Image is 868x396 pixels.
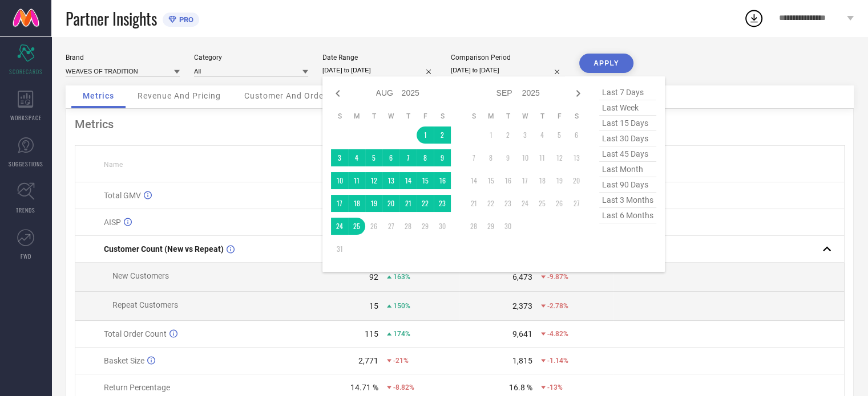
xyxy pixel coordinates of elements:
[512,272,532,281] div: 6,473
[547,357,568,365] span: -1.14%
[104,191,141,200] span: Total GMV
[322,64,437,76] input: Select date range
[322,54,437,62] div: Date Range
[331,218,348,235] td: Sun Aug 24 2025
[547,273,568,281] span: -9.87%
[417,112,434,121] th: Friday
[10,113,42,122] span: WORKSPACE
[112,300,178,309] span: Repeat Customers
[547,330,568,338] span: -4.82%
[547,302,568,310] span: -2.78%
[434,149,451,166] td: Sat Aug 09 2025
[358,356,378,365] div: 2,771
[534,126,551,144] td: Thu Sep 04 2025
[365,149,382,166] td: Tue Aug 05 2025
[348,112,365,121] th: Monday
[104,244,224,254] span: Customer Count (New vs Repeat)
[369,272,378,281] div: 92
[744,8,764,28] div: Open download list
[465,195,482,212] td: Sun Sep 21 2025
[104,218,121,227] span: AISP
[465,112,482,121] th: Sunday
[599,131,656,146] span: last 30 days
[331,172,348,189] td: Sun Aug 10 2025
[382,112,399,121] th: Wednesday
[382,195,399,212] td: Wed Aug 20 2025
[348,195,365,212] td: Mon Aug 18 2025
[9,160,43,168] span: SUGGESTIONS
[365,195,382,212] td: Tue Aug 19 2025
[568,112,585,121] th: Saturday
[83,91,114,100] span: Metrics
[393,330,410,338] span: 174%
[512,356,532,365] div: 1,815
[534,172,551,189] td: Thu Sep 18 2025
[104,329,167,338] span: Total Order Count
[393,273,410,281] span: 163%
[568,149,585,166] td: Sat Sep 13 2025
[482,112,499,121] th: Monday
[417,126,434,144] td: Fri Aug 01 2025
[138,91,221,100] span: Revenue And Pricing
[482,218,499,235] td: Mon Sep 29 2025
[348,149,365,166] td: Mon Aug 04 2025
[499,126,516,144] td: Tue Sep 02 2025
[499,149,516,166] td: Tue Sep 09 2025
[516,172,534,189] td: Wed Sep 17 2025
[66,7,157,30] span: Partner Insights
[417,195,434,212] td: Fri Aug 22 2025
[465,149,482,166] td: Sun Sep 07 2025
[499,172,516,189] td: Tue Sep 16 2025
[571,87,585,100] div: Next month
[176,15,193,24] span: PRO
[482,195,499,212] td: Mon Sep 22 2025
[534,149,551,166] td: Thu Sep 11 2025
[568,195,585,212] td: Sat Sep 27 2025
[568,172,585,189] td: Sat Sep 20 2025
[348,172,365,189] td: Mon Aug 11 2025
[21,252,31,260] span: FWD
[331,149,348,166] td: Sun Aug 03 2025
[499,218,516,235] td: Tue Sep 30 2025
[599,116,656,131] span: last 15 days
[434,218,451,235] td: Sat Aug 30 2025
[9,67,43,76] span: SCORECARDS
[599,208,656,223] span: last 6 months
[516,149,534,166] td: Wed Sep 10 2025
[516,195,534,212] td: Wed Sep 24 2025
[599,85,656,100] span: last 7 days
[482,126,499,144] td: Mon Sep 01 2025
[434,126,451,144] td: Sat Aug 02 2025
[382,149,399,166] td: Wed Aug 06 2025
[568,126,585,144] td: Sat Sep 06 2025
[365,329,378,338] div: 115
[393,383,414,391] span: -8.82%
[399,149,417,166] td: Thu Aug 07 2025
[551,195,568,212] td: Fri Sep 26 2025
[194,54,308,62] div: Category
[244,91,332,100] span: Customer And Orders
[482,149,499,166] td: Mon Sep 08 2025
[350,383,378,392] div: 14.71 %
[551,172,568,189] td: Fri Sep 19 2025
[512,301,532,311] div: 2,373
[331,240,348,258] td: Sun Aug 31 2025
[399,218,417,235] td: Thu Aug 28 2025
[399,172,417,189] td: Thu Aug 14 2025
[512,329,532,338] div: 9,641
[599,162,656,177] span: last month
[399,112,417,121] th: Thursday
[451,64,565,76] input: Select comparison period
[365,112,382,121] th: Tuesday
[599,146,656,162] span: last 45 days
[599,100,656,116] span: last week
[331,87,345,100] div: Previous month
[417,218,434,235] td: Fri Aug 29 2025
[579,54,633,73] button: APPLY
[417,172,434,189] td: Fri Aug 15 2025
[499,195,516,212] td: Tue Sep 23 2025
[16,206,35,214] span: TRENDS
[599,193,656,208] span: last 3 months
[369,301,378,311] div: 15
[509,383,532,392] div: 16.8 %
